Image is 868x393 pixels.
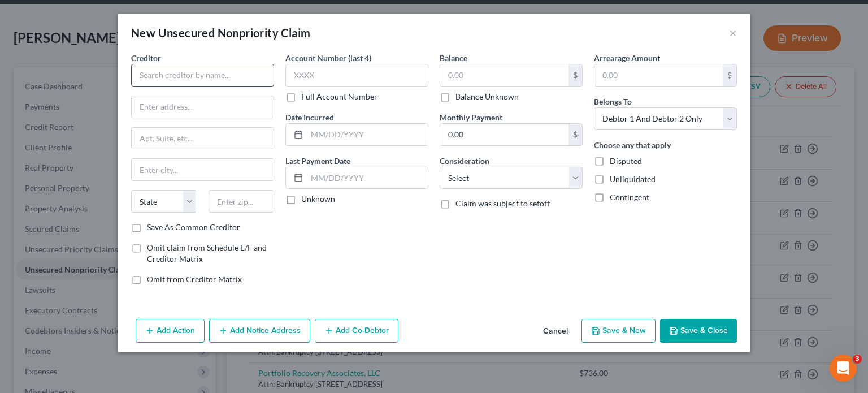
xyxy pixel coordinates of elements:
[729,26,737,40] button: ×
[147,274,242,284] span: Omit from Creditor Matrix
[132,96,274,118] input: Enter address...
[285,64,428,87] input: XXXX
[568,124,582,145] div: $
[301,193,335,205] label: Unknown
[594,139,671,151] label: Choose any that apply
[315,319,398,343] button: Add Co-Debtor
[132,128,274,149] input: Apt, Suite, etc...
[285,111,334,123] label: Date Incurred
[568,64,582,86] div: $
[209,190,275,213] input: Enter zip...
[610,174,656,184] span: Unliquidated
[594,52,660,64] label: Arrearage Amount
[131,53,161,63] span: Creditor
[147,243,267,264] span: Omit claim from Schedule E/F and Creditor Matrix
[440,111,502,123] label: Monthly Payment
[136,319,205,343] button: Add Action
[440,64,568,86] input: 0.00
[594,97,632,106] span: Belongs To
[610,156,642,166] span: Disputed
[440,52,467,64] label: Balance
[209,319,310,343] button: Add Notice Address
[455,91,519,102] label: Balance Unknown
[132,159,274,180] input: Enter city...
[830,355,857,382] iframe: Intercom live chat
[301,91,377,102] label: Full Account Number
[723,64,736,86] div: $
[131,64,274,87] input: Search creditor by name...
[660,319,737,343] button: Save & Close
[440,155,489,167] label: Consideration
[534,320,577,343] button: Cancel
[147,222,240,233] label: Save As Common Creditor
[285,52,371,64] label: Account Number (last 4)
[307,167,428,189] input: MM/DD/YYYY
[285,155,350,167] label: Last Payment Date
[581,319,656,343] button: Save & New
[307,124,428,145] input: MM/DD/YYYY
[440,124,568,145] input: 0.00
[610,192,649,202] span: Contingent
[455,198,550,208] span: Claim was subject to setoff
[131,25,310,41] div: New Unsecured Nonpriority Claim
[853,355,862,364] span: 3
[594,64,723,86] input: 0.00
